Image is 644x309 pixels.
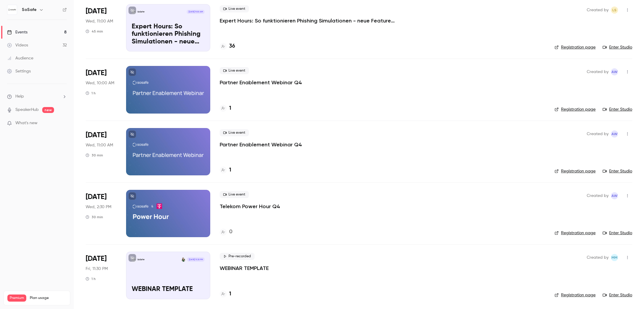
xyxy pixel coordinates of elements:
li: help-dropdown-opener [7,93,67,100]
a: WEBINAR TEMPLATE [220,265,269,272]
a: Expert Hours: So funktionieren Phishing Simulationen - neue Features, Tipps & TricksSoSafe[DATE] ... [126,4,210,51]
span: Wed, 11:00 AM [86,142,113,148]
span: [DATE] 11:30 PM [187,257,204,261]
a: Registration page [555,292,596,298]
span: Created by [587,68,609,75]
span: Help [15,93,24,100]
span: Live event [220,5,249,12]
a: 1 [220,166,231,174]
span: Max Mertznich [611,254,618,261]
span: Fri, 11:30 PM [86,266,108,272]
div: Dec 31 Fri, 11:30 PM (Europe/Vienna) [86,252,117,299]
a: Enter Studio [603,292,632,298]
a: 1 [220,290,231,298]
span: [DATE] [86,68,107,78]
a: Registration page [555,44,596,50]
span: Live event [220,191,249,198]
p: SoSafe [137,258,145,261]
a: Enter Studio [603,44,632,50]
span: Plan usage [30,296,66,300]
a: Enter Studio [603,106,632,112]
div: Settings [7,68,31,74]
span: Wed, 2:30 PM [86,204,111,210]
span: Wed, 10:00 AM [86,80,114,86]
h6: SoSafe [22,7,37,13]
h4: 1 [229,166,231,174]
span: new [42,107,54,113]
p: SoSafe [137,10,145,13]
span: Pre-recorded [220,253,255,260]
div: 1 h [86,91,96,96]
span: Premium [7,295,26,302]
a: 0 [220,228,232,236]
span: Live event [220,67,249,74]
span: [DATE] [86,192,107,202]
span: MM [612,254,617,261]
div: Sep 10 Wed, 11:00 AM (Europe/Berlin) [86,4,117,51]
a: Partner Enablement Webinar Q4 [220,79,302,86]
a: Registration page [555,230,596,236]
a: WEBINAR TEMPLATESoSafeJacqueline Jayne[DATE] 11:30 PMWEBINAR TEMPLATE [126,252,210,299]
span: [DATE] [86,130,107,140]
span: [DATE] [86,7,107,16]
span: AW [612,68,617,75]
img: Jacqueline Jayne [181,257,185,261]
a: Enter Studio [603,230,632,236]
span: [DATE] [86,254,107,263]
h4: 1 [229,290,231,298]
a: Expert Hours: So funktionieren Phishing Simulationen - neue Features, Tipps & Tricks [220,17,397,24]
div: 45 min [86,29,103,34]
span: Live event [220,129,249,136]
h4: 1 [229,104,231,112]
span: Luise Schulz [611,7,618,14]
p: WEBINAR TEMPLATE [132,286,205,293]
div: 30 min [86,153,103,158]
div: 30 min [86,215,103,219]
a: 36 [220,42,235,50]
div: Videos [7,42,28,48]
span: Created by [587,192,609,199]
span: Alexandra Wasilewski [611,130,618,137]
p: Expert Hours: So funktionieren Phishing Simulationen - neue Features, Tipps & Tricks [132,23,205,46]
span: AW [612,130,617,137]
div: Audience [7,55,33,61]
iframe: Noticeable Trigger [60,121,67,126]
span: What's new [15,120,38,126]
a: 1 [220,104,231,112]
a: Enter Studio [603,168,632,174]
div: Nov 12 Wed, 11:00 AM (Europe/Berlin) [86,128,117,175]
a: Telekom Power Hour Q4 [220,203,280,210]
img: SoSafe [7,5,17,14]
a: Partner Enablement Webinar Q4 [220,141,302,148]
div: Nov 12 Wed, 10:00 AM (Europe/Berlin) [86,66,117,113]
span: LS [612,7,617,14]
a: Registration page [555,168,596,174]
div: Events [7,29,27,35]
span: AW [612,192,617,199]
h4: 0 [229,228,232,236]
div: Nov 12 Wed, 2:30 PM (Europe/Berlin) [86,190,117,237]
span: Created by [587,7,609,14]
span: Alexandra Wasilewski [611,68,618,75]
a: SpeakerHub [15,107,39,113]
span: [DATE] 11:00 AM [187,10,204,14]
span: Wed, 11:00 AM [86,18,113,24]
span: Created by [587,130,609,137]
span: Alexandra Wasilewski [611,192,618,199]
span: Created by [587,254,609,261]
div: 1 h [86,276,96,281]
h4: 36 [229,42,235,50]
a: Registration page [555,106,596,112]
